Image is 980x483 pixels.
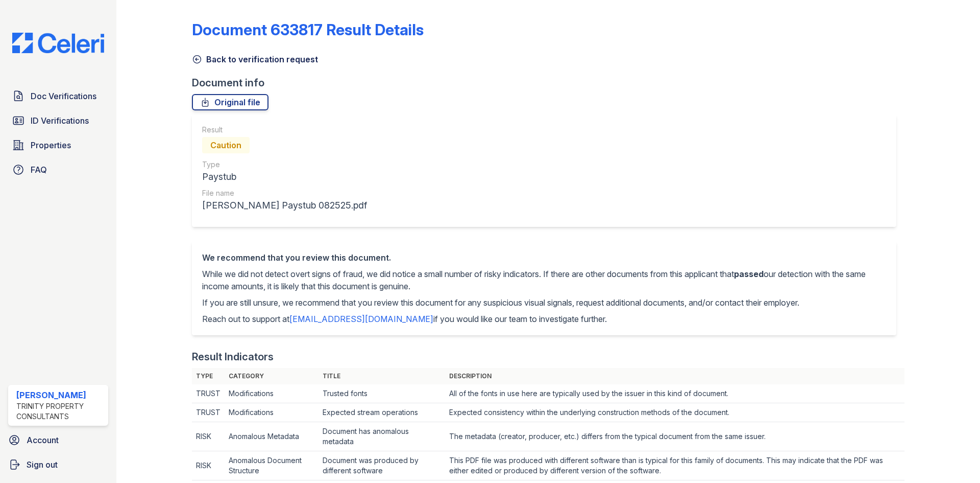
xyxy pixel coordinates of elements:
[445,384,904,403] td: All of the fonts in use here are typically used by the issuer in this kind of document.
[318,422,445,451] td: Document has anomalous metadata
[202,251,886,264] div: We recommend that you review this document.
[192,451,225,480] td: RISK
[4,33,112,53] img: CE_Logo_Blue-a8612792a0a2168367f1c8372b55b34899dd931a85d93a1a3d3e32e68fde9ad4.png
[8,86,108,106] a: Doc Verifications
[192,20,424,39] a: Document 633817 Result Details
[734,269,764,279] span: passed
[27,434,59,446] span: Account
[192,76,904,90] div: Document info
[289,314,433,324] a: [EMAIL_ADDRESS][DOMAIN_NAME]
[8,110,108,131] a: ID Verifications
[31,139,71,151] span: Properties
[318,451,445,480] td: Document was produced by different software
[202,188,367,198] div: File name
[192,53,318,65] a: Back to verification request
[445,368,904,384] th: Description
[16,389,104,401] div: [PERSON_NAME]
[202,268,886,292] p: While we did not detect overt signs of fraud, we did notice a small number of risky indicators. I...
[225,403,318,422] td: Modifications
[225,451,318,480] td: Anomalous Document Structure
[4,454,112,475] a: Sign out
[318,403,445,422] td: Expected stream operations
[8,135,108,155] a: Properties
[225,422,318,451] td: Anomalous Metadata
[202,170,367,184] div: Paystub
[445,422,904,451] td: The metadata (creator, producer, etc.) differs from the typical document from the same issuer.
[318,368,445,384] th: Title
[4,430,112,450] a: Account
[445,403,904,422] td: Expected consistency within the underlying construction methods of the document.
[31,164,47,176] span: FAQ
[31,90,96,102] span: Doc Verifications
[16,401,104,422] div: Trinity Property Consultants
[192,350,274,364] div: Result Indicators
[202,313,886,325] p: Reach out to support at if you would like our team to investigate further.
[318,384,445,403] td: Trusted fonts
[225,368,318,384] th: Category
[192,94,268,110] a: Original file
[27,458,58,471] span: Sign out
[192,384,225,403] td: TRUST
[202,125,367,135] div: Result
[202,198,367,213] div: [PERSON_NAME] Paystub 082525.pdf
[202,137,250,153] div: Caution
[445,451,904,480] td: This PDF file was produced with different software than is typical for this family of documents. ...
[202,296,886,309] p: If you are still unsure, we recommend that you review this document for any suspicious visual sig...
[192,403,225,422] td: TRUST
[202,159,367,170] div: Type
[192,368,225,384] th: Type
[225,384,318,403] td: Modifications
[192,422,225,451] td: RISK
[31,114,89,127] span: ID Verifications
[8,159,108,180] a: FAQ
